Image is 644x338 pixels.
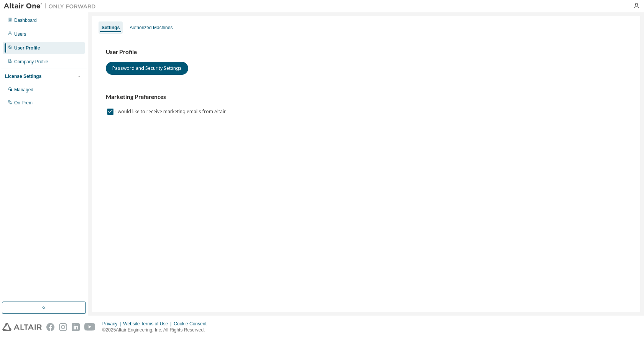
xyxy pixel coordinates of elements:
[106,62,188,75] button: Password and Security Settings
[106,48,626,56] h3: User Profile
[115,107,227,116] label: I would like to receive marketing emails from Altair
[4,2,100,10] img: Altair One
[5,73,41,79] div: License Settings
[59,323,67,331] img: instagram.svg
[2,323,42,331] img: altair_logo.svg
[123,321,174,327] div: Website Terms of Use
[14,59,48,65] div: Company Profile
[14,17,37,23] div: Dashboard
[14,87,33,93] div: Managed
[130,25,172,31] div: Authorized Machines
[174,321,211,327] div: Cookie Consent
[102,321,123,327] div: Privacy
[84,323,95,331] img: youtube.svg
[102,327,211,333] p: © 2025 Altair Engineering, Inc. All Rights Reserved.
[72,323,80,331] img: linkedin.svg
[102,25,120,31] div: Settings
[106,93,626,101] h3: Marketing Preferences
[46,323,54,331] img: facebook.svg
[14,31,26,37] div: Users
[14,100,33,106] div: On Prem
[14,45,40,51] div: User Profile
